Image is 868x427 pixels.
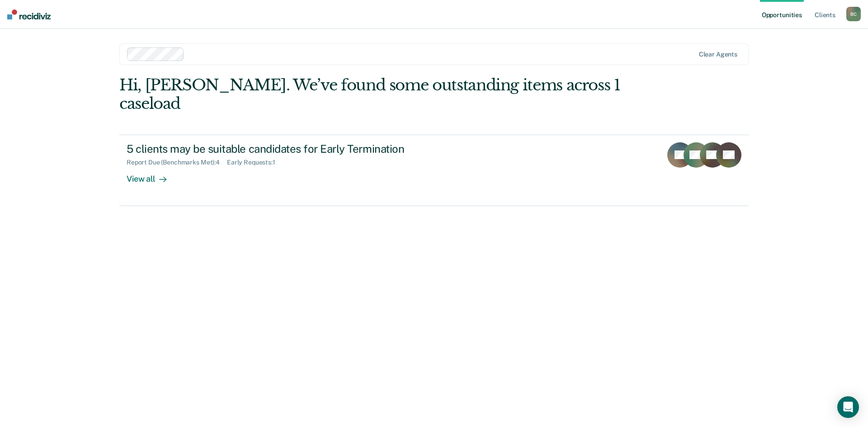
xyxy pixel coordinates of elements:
div: 5 clients may be suitable candidates for Early Termination [127,142,444,155]
div: Early Requests : 1 [227,159,283,166]
div: Report Due (Benchmarks Met) : 4 [127,159,227,166]
div: Open Intercom Messenger [837,396,859,418]
div: Hi, [PERSON_NAME]. We’ve found some outstanding items across 1 caseload [119,76,623,113]
img: Recidiviz [7,9,51,19]
div: B C [846,7,861,21]
div: View all [127,166,177,184]
div: Clear agents [699,51,737,58]
a: 5 clients may be suitable candidates for Early TerminationReport Due (Benchmarks Met):4Early Requ... [119,135,749,206]
button: BC [846,7,861,21]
